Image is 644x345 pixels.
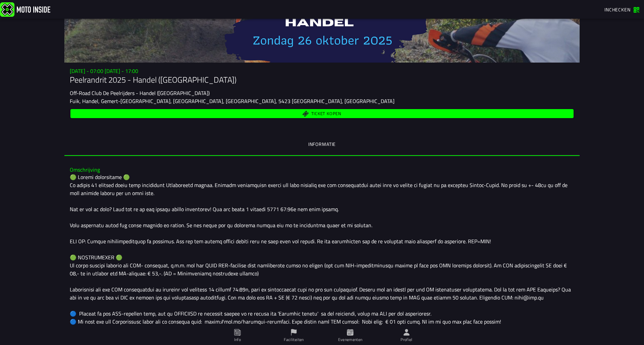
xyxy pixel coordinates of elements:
[338,337,363,343] ion-label: Evenementen
[311,112,341,116] span: Ticket kopen
[601,4,643,15] a: Inchecken
[400,337,413,343] ion-label: Profiel
[234,337,241,343] ion-label: Info
[284,337,304,343] ion-label: Faciliteiten
[70,97,394,105] ion-text: Fuik, Handel, Gemert-[GEOGRAPHIC_DATA], [GEOGRAPHIC_DATA], [GEOGRAPHIC_DATA], 5423 [GEOGRAPHIC_DA...
[70,89,210,97] ion-text: Off-Road Club De Peelrijders - Handel ([GEOGRAPHIC_DATA])
[604,6,631,13] span: Inchecken
[70,74,574,85] h1: Peelrandrit 2025 - Handel ([GEOGRAPHIC_DATA])
[70,167,574,173] h3: Omschrijving
[70,68,574,74] h3: [DATE] - 07:00 [DATE] - 17:00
